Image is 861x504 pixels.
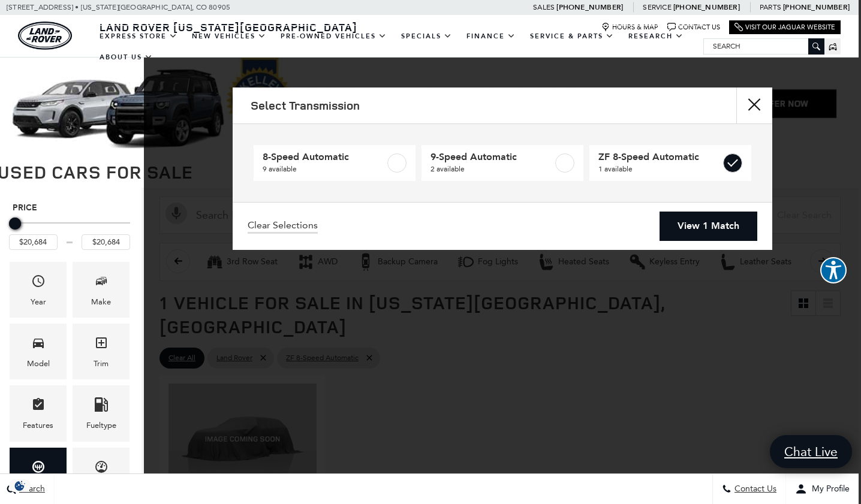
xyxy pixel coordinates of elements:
span: 8-Speed Automatic [263,151,385,163]
aside: Accessibility Help Desk [820,257,847,286]
div: Fueltype [86,419,116,432]
a: Visit Our Jaguar Website [734,23,835,32]
input: Maximum [82,234,130,250]
span: 1 available [598,163,721,175]
h2: Select Transmission [251,99,360,112]
a: [PHONE_NUMBER] [673,2,740,12]
span: ZF 8-Speed Automatic [598,151,721,163]
a: Research [621,26,691,47]
a: 9-Speed Automatic2 available [422,145,583,181]
section: Click to Open Cookie Consent Modal [6,479,34,492]
span: Parts [760,3,781,11]
div: MileageMileage [73,448,130,503]
span: 2 available [431,163,553,175]
div: Make [91,295,111,309]
a: New Vehicles [185,26,273,47]
a: [PHONE_NUMBER] [556,2,623,12]
span: 9 available [263,163,385,175]
a: View 1 Match [660,212,757,241]
a: 8-Speed Automatic9 available [254,145,416,181]
div: Year [31,295,46,309]
div: Price [9,213,130,250]
span: Mileage [94,457,109,481]
span: My Profile [807,484,850,494]
div: Maximum Price [9,218,21,230]
a: Pre-Owned Vehicles [273,26,394,47]
div: ModelModel [10,324,67,379]
span: Year [31,271,46,295]
a: About Us [92,47,160,68]
span: Chat Live [778,443,844,460]
div: YearYear [10,262,67,318]
button: Explore your accessibility options [820,257,847,283]
div: FeaturesFeatures [10,385,67,441]
a: land-rover [18,22,72,50]
a: Finance [459,26,523,47]
span: 9-Speed Automatic [431,151,553,163]
div: TrimTrim [73,324,130,379]
div: Model [27,357,50,370]
span: Service [643,3,671,11]
a: Hours & Map [601,23,658,32]
div: Features [23,419,53,432]
a: [STREET_ADDRESS] • [US_STATE][GEOGRAPHIC_DATA], CO 80905 [7,3,230,11]
h5: Price [13,203,127,213]
span: Transmission [31,457,46,481]
a: EXPRESS STORE [92,26,185,47]
input: Search [704,39,824,53]
div: FueltypeFueltype [73,385,130,441]
span: Features [31,394,46,419]
span: Land Rover [US_STATE][GEOGRAPHIC_DATA] [100,20,357,34]
a: ZF 8-Speed Automatic1 available [589,145,751,181]
nav: Main Navigation [92,26,703,68]
div: Trim [94,357,109,370]
img: Land Rover [18,22,72,50]
button: Open user profile menu [786,474,859,504]
a: Specials [394,26,459,47]
span: Sales [533,3,555,11]
a: [PHONE_NUMBER] [783,2,850,12]
div: MakeMake [73,262,130,318]
span: Contact Us [731,484,776,494]
span: Trim [94,333,109,357]
span: Fueltype [94,394,109,419]
a: Chat Live [770,435,852,468]
input: Minimum [9,234,58,250]
a: Contact Us [667,23,720,32]
button: Close [736,87,772,123]
img: Opt-Out Icon [6,479,34,492]
span: Make [94,271,109,295]
a: Clear Selections [248,219,318,234]
span: Model [31,333,46,357]
a: Land Rover [US_STATE][GEOGRAPHIC_DATA] [92,20,365,34]
div: TransmissionTransmission [10,448,67,503]
a: Service & Parts [523,26,621,47]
